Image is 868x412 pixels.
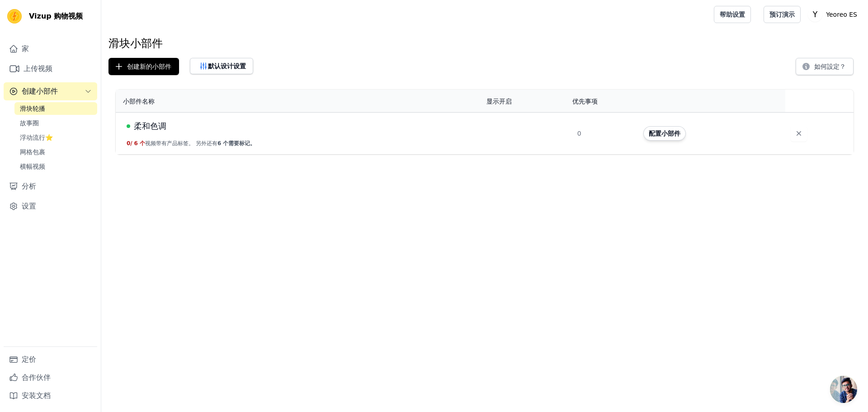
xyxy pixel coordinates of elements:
button: 配置小部件 [643,126,686,141]
font: 0 [577,130,581,137]
font: 柔和色调 [134,121,166,131]
font: 创建小部件 [22,87,58,95]
a: 预订演示 [764,6,801,23]
font: 定价 [22,355,36,364]
a: 横幅视频 [14,160,97,173]
font: 帮助设置 [720,11,745,18]
button: 如何設定？ [796,58,854,75]
font: 网格包裹 [20,148,45,156]
font: 优先事项 [572,98,598,105]
font: 创建新的小部件 [127,63,171,70]
font: 配置小部件 [649,130,680,137]
button: 删除小部件 [791,125,807,142]
a: 网格包裹 [14,146,97,158]
font: 小部件名称 [123,98,155,105]
font: 故事圈 [20,119,39,127]
font: 浮动流行⭐ [20,134,53,141]
font: 上传视频 [24,64,52,73]
font: 视频带有产品标签。 另外还有 [145,140,217,147]
font: 显示开启 [486,98,512,105]
font: / [130,140,132,147]
a: 故事圈 [14,117,97,129]
font: Yeoreo ES [826,11,857,18]
span: 实时发布 [127,124,130,128]
a: 安装文档 [4,387,97,405]
font: Vizup 购物视频 [29,12,83,20]
text: Y [812,10,818,19]
a: 帮助设置 [714,6,751,23]
font: 合作伙伴 [22,373,51,382]
font: 默认设计设置 [208,62,246,70]
a: 如何設定？ [796,64,854,73]
a: 设置 [4,197,97,215]
a: 浮动流行⭐ [14,131,97,144]
button: Y Yeoreo ES [808,6,861,23]
font: 设置 [22,202,36,210]
button: 创建小部件 [4,82,97,100]
a: 定价 [4,350,97,369]
a: 开放式聊天 [830,376,857,403]
button: 0/ 6 个视频带有产品标签。 另外还有6 个需要标记。 [127,140,255,147]
font: 0 [127,140,130,147]
font: 滑块小部件 [108,37,163,50]
font: 滑块轮播 [20,105,45,112]
font: 6 个 [217,140,229,147]
font: 预订演示 [769,11,795,18]
a: 上传视频 [4,60,97,78]
font: 分析 [22,182,36,190]
button: 默认设计设置 [190,58,253,74]
font: 家 [22,44,29,53]
img: Vizup [7,9,22,24]
font: 安装文档 [22,391,51,400]
button: 创建新的小部件 [108,58,179,75]
a: 分析 [4,177,97,195]
font: 需要标记。 [228,140,255,147]
a: 合作伙伴 [4,369,97,387]
a: 家 [4,40,97,58]
a: 滑块轮播 [14,102,97,115]
font: 如何設定？ [814,63,846,70]
font: 横幅视频 [20,163,45,170]
font: 6 个 [134,140,146,147]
